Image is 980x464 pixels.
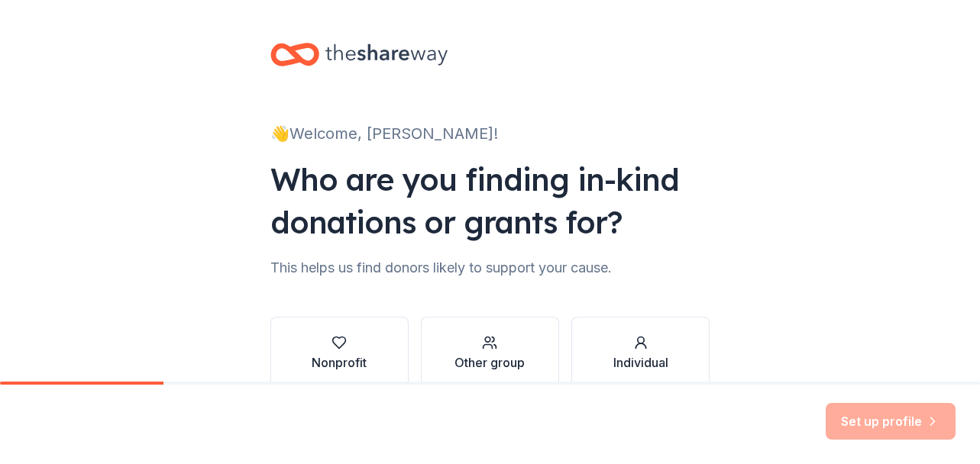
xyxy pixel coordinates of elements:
[421,317,559,390] button: Other group
[270,158,710,243] div: Who are you finding in-kind donations or grants for?
[270,317,409,390] button: Nonprofit
[312,353,367,372] div: Nonprofit
[270,121,710,146] div: 👋 Welcome, [PERSON_NAME]!
[571,317,710,390] button: Individual
[270,256,710,280] div: This helps us find donors likely to support your cause.
[613,353,668,372] div: Individual
[454,353,525,372] div: Other group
